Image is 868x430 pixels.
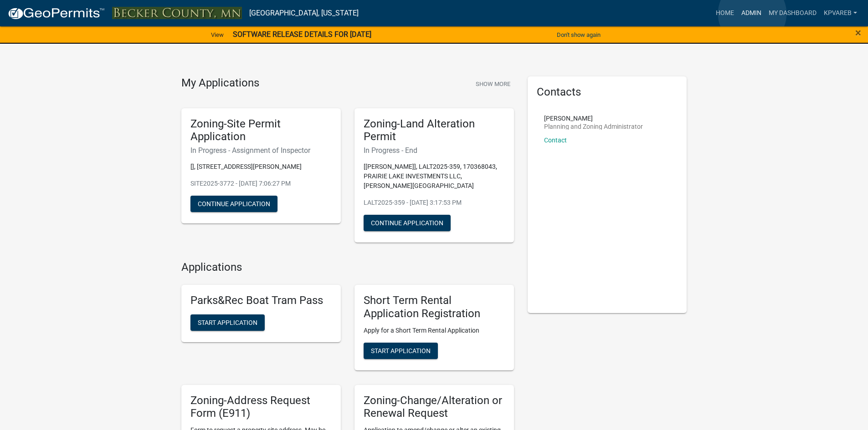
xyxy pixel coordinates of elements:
p: [], [STREET_ADDRESS][PERSON_NAME] [190,162,332,172]
p: LALT2025-359 - [DATE] 3:17:53 PM [364,198,505,207]
button: Start Application [364,343,438,359]
h5: Short Term Rental Application Registration [364,294,505,320]
a: Contact [544,137,567,144]
h5: Parks&Rec Boat Tram Pass [190,294,332,307]
p: [PERSON_NAME] [544,115,643,121]
h5: Zoning-Land Alteration Permit [364,117,505,144]
a: View [207,27,227,42]
p: Planning and Zoning Administrator [544,123,643,130]
a: My Dashboard [765,5,820,22]
span: Start Application [198,319,257,326]
p: Apply for a Short Term Rental Application [364,326,505,335]
h6: In Progress - Assignment of Inspector [190,146,332,155]
strong: SOFTWARE RELEASE DETAILS FOR [DATE] [233,30,371,39]
span: × [855,26,861,39]
a: kpvareb [820,5,861,22]
p: [[PERSON_NAME]], LALT2025-359, 170368043, PRAIRIE LAKE INVESTMENTS LLC, [PERSON_NAME][GEOGRAPHIC_... [364,162,505,191]
a: Home [712,5,738,22]
a: Admin [738,5,765,22]
h5: Zoning-Address Request Form (E911) [190,394,332,420]
span: Start Application [371,347,431,354]
button: Continue Application [190,196,277,212]
button: Continue Application [364,215,451,231]
h5: Zoning-Change/Alteration or Renewal Request [364,394,505,420]
button: Start Application [190,314,265,331]
h6: In Progress - End [364,146,505,155]
a: [GEOGRAPHIC_DATA], [US_STATE] [249,5,359,21]
h4: Applications [181,261,514,274]
p: SITE2025-3772 - [DATE] 7:06:27 PM [190,179,332,188]
h4: My Applications [181,76,259,90]
h5: Contacts [537,86,678,99]
button: Show More [472,76,514,91]
button: Close [855,27,861,38]
button: Don't show again [553,27,604,42]
img: Becker County, Minnesota [112,7,242,19]
h5: Zoning-Site Permit Application [190,117,332,144]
